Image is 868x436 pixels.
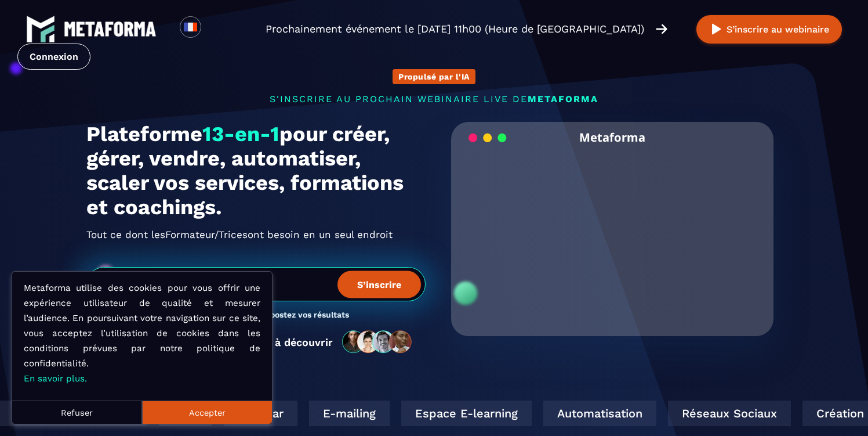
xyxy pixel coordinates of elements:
[468,132,507,143] img: loading
[142,401,272,424] button: Accepter
[709,22,724,37] img: play
[398,401,528,426] div: Espace E-learning
[460,153,765,305] video: Your browser does not support the video tag.
[306,401,386,426] div: E-mailing
[24,373,87,384] a: En savoir plus.
[664,401,787,426] div: Réseaux Sociaux
[540,401,653,426] div: Automatisation
[86,122,426,219] h1: Plateforme pour créer, gérer, vendre, automatiser, scaler vos services, formations et coachings.
[86,93,782,105] p: s'inscrire au prochain webinaire live de
[12,401,142,424] button: Refuser
[26,15,55,44] img: logo
[24,280,260,386] p: Metaforma utilise des cookies pour vous offrir une expérience utilisateur de qualité et mesurer l...
[64,21,157,37] img: logo
[165,225,248,244] span: Formateur/Trices
[528,93,598,105] span: METAFORMA
[266,21,644,37] p: Prochainement événement le [DATE] 11h00 (Heure de [GEOGRAPHIC_DATA])
[201,16,230,42] div: Search for option
[211,22,220,36] input: Search for option
[337,271,421,298] button: S’inscrire
[656,23,667,35] img: arrow-right
[265,310,349,321] h3: Boostez vos résultats
[86,225,426,244] h2: Tout ce dont les ont besoin en un seul endroit
[17,44,90,70] a: Connexion
[220,401,294,426] div: Webinar
[696,15,842,44] button: S’inscrire au webinaire
[339,330,416,354] img: community-people
[202,122,279,146] span: 13-en-1
[579,122,645,153] h2: Metaforma
[183,20,198,34] img: fr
